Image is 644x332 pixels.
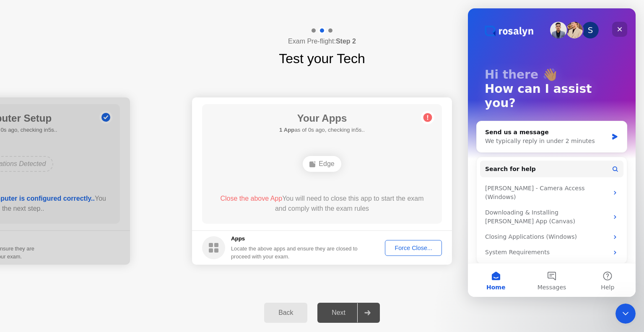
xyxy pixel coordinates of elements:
div: Locate the above apps and ensure they are closed to proceed with your exam. [231,245,358,260]
div: You will need to close this app to start the exam and comply with the exam rules [214,194,430,214]
h4: Exam Pre-flight: [288,36,356,46]
div: Edge [303,156,341,172]
iframe: Intercom live chat [615,304,636,324]
div: Back [267,309,305,317]
button: Back [264,303,307,323]
b: 1 App [279,127,294,133]
b: Step 2 [336,38,356,45]
h1: Your Apps [279,111,365,126]
iframe: Intercom live chat [468,8,636,297]
div: Next [320,309,357,317]
button: Next [317,303,380,323]
span: Close the above App [220,195,282,202]
button: Force Close... [385,240,442,256]
h1: Test your Tech [279,49,365,69]
h5: Apps [231,235,358,243]
h5: as of 0s ago, checking in5s.. [279,126,365,134]
div: Force Close... [388,245,439,251]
